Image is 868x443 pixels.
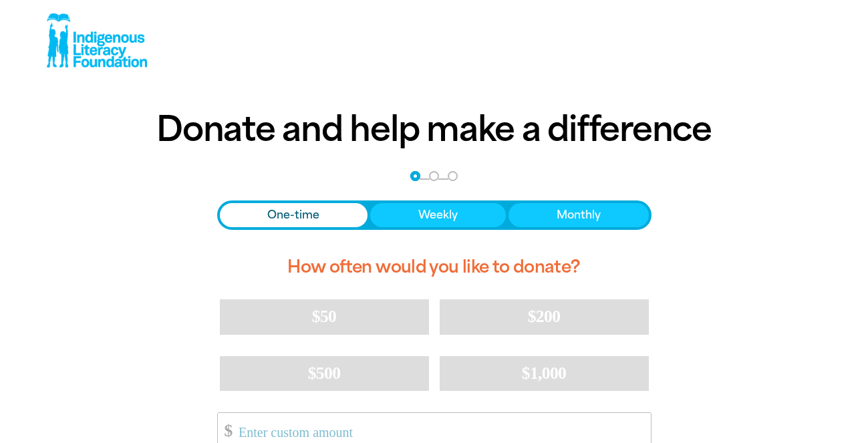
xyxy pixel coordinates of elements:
[220,203,368,227] button: One-time
[418,207,458,223] span: Weekly
[410,171,420,181] button: Navigate to step 1 of 3 to enter your donation amount
[220,299,429,334] button: $50
[429,171,439,181] button: Navigate to step 2 of 3 to enter your details
[557,207,601,223] span: Monthly
[312,307,336,326] span: $50
[156,109,712,150] span: Donate and help make a difference
[267,207,319,223] span: One-time
[522,363,567,383] span: $1,000
[440,299,649,334] button: $200
[509,203,649,227] button: Monthly
[217,200,652,230] div: Donation frequency
[370,203,506,227] button: Weekly
[217,246,652,289] h2: How often would you like to donate?
[308,363,341,383] span: $500
[220,356,429,391] button: $500
[528,307,561,326] span: $200
[448,171,458,181] button: Navigate to step 3 of 3 to enter your payment details
[440,356,649,391] button: $1,000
